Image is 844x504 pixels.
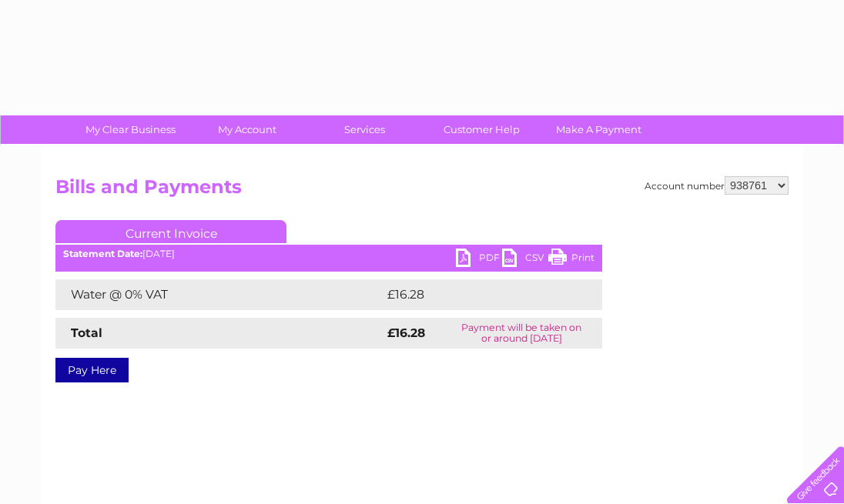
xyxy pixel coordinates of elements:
a: My Account [184,115,311,144]
a: PDF [456,249,502,271]
td: £16.28 [383,279,570,310]
strong: Total [71,325,102,340]
a: Services [301,115,428,144]
strong: £16.28 [387,325,425,340]
h2: Bills and Payments [55,176,789,205]
a: My Clear Business [67,115,194,144]
a: Print [548,249,594,271]
a: Customer Help [418,115,545,144]
a: Make A Payment [535,115,662,144]
td: Payment will be taken on or around [DATE] [440,318,602,349]
a: Pay Here [55,358,129,382]
div: [DATE] [55,249,602,259]
div: Account number [645,176,789,195]
a: CSV [502,249,548,271]
b: Statement Date: [63,248,142,259]
a: Current Invoice [55,220,286,243]
td: Water @ 0% VAT [55,279,383,310]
